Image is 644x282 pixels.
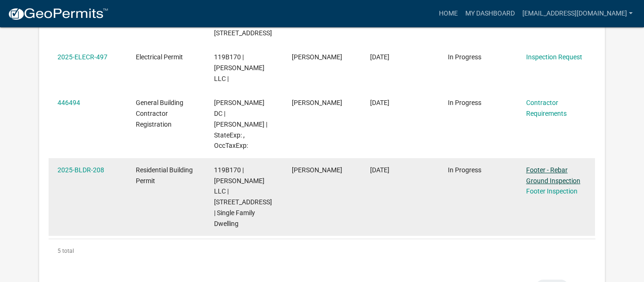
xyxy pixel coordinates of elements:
span: General Building Contractor Registration [136,99,183,128]
span: 119B170 | M G BUSH LLC | 362 EAST RIVER BEND DR | Single Family Dwelling [214,166,272,227]
span: Michael bush [292,99,342,106]
span: In Progress [448,53,481,61]
span: Electrical Permit [136,53,183,61]
span: In Progress [448,99,481,106]
span: Michael bush [292,53,342,61]
a: 2025-ELECR-497 [58,53,107,61]
a: Footer - Rebar Ground Inspection [526,166,580,185]
a: Footer Inspection [526,187,578,195]
a: Home [435,5,462,23]
a: Inspection Request [526,53,582,61]
span: In Progress [448,166,481,174]
div: 5 total [49,239,595,263]
span: 119B170 | M G BUSH LLC | [214,53,264,82]
span: 09/02/2025 [370,53,389,61]
span: Ronnie Glaze DC | ronnie glaze | StateExp: , OccTaxExp: [214,99,267,149]
a: [EMAIL_ADDRESS][DOMAIN_NAME] [519,5,636,23]
span: Residential Building Permit [136,166,193,185]
a: Contractor Requirements [526,99,567,117]
a: 2025-BLDR-208 [58,166,104,174]
a: 446494 [58,99,80,106]
span: Michael bush [292,166,342,174]
span: 07/08/2025 [370,166,389,174]
a: My Dashboard [462,5,519,23]
span: 07/08/2025 [370,99,389,106]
